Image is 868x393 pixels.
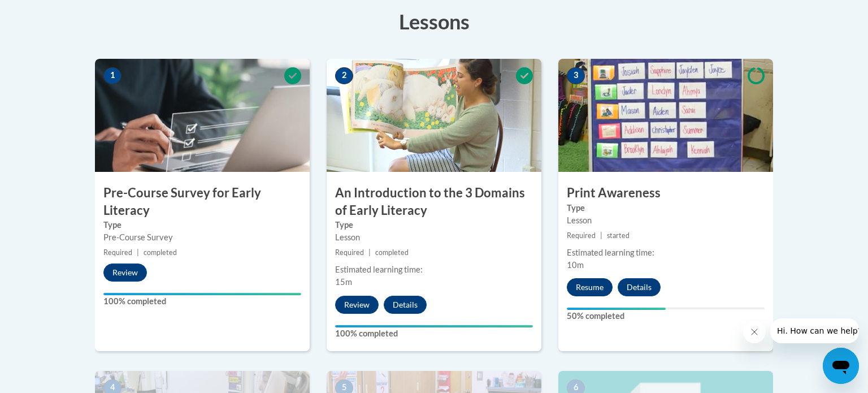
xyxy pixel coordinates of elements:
[95,7,773,36] h3: Lessons
[770,318,859,343] iframe: Message from company
[567,260,584,270] span: 10m
[335,325,533,327] div: Your progress
[600,231,602,240] span: |
[335,327,533,340] label: 100% completed
[567,67,585,84] span: 3
[558,184,773,202] h3: Print Awareness
[327,184,541,219] h3: An Introduction to the 3 Domains of Early Literacy
[335,277,352,287] span: 15m
[567,231,596,240] span: Required
[103,264,147,282] button: Review
[567,202,765,214] label: Type
[368,248,371,257] span: |
[335,264,533,276] div: Estimated learning time:
[567,214,765,227] div: Lesson
[567,310,765,322] label: 50% completed
[567,308,666,310] div: Your progress
[103,231,301,244] div: Pre-Course Survey
[103,67,121,84] span: 1
[335,231,533,244] div: Lesson
[618,278,661,296] button: Details
[335,248,364,257] span: Required
[95,59,310,172] img: Course Image
[335,67,353,84] span: 2
[327,59,541,172] img: Course Image
[7,8,92,17] span: Hi. How can we help?
[144,248,177,257] span: completed
[567,247,765,259] div: Estimated learning time:
[335,296,379,314] button: Review
[743,321,766,343] iframe: Close message
[823,348,859,384] iframe: Button to launch messaging window
[384,296,427,314] button: Details
[567,278,613,296] button: Resume
[103,293,301,295] div: Your progress
[103,248,132,257] span: Required
[558,59,773,172] img: Course Image
[335,219,533,231] label: Type
[103,219,301,231] label: Type
[95,184,310,219] h3: Pre-Course Survey for Early Literacy
[103,295,301,308] label: 100% completed
[137,248,139,257] span: |
[607,231,630,240] span: started
[375,248,409,257] span: completed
